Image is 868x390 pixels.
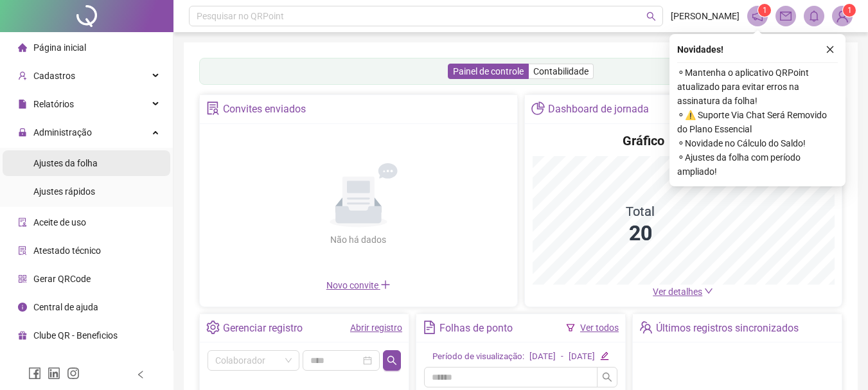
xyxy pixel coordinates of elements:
div: [DATE] [569,350,595,364]
div: [DATE] [529,350,556,364]
span: search [646,12,656,21]
span: bell [808,10,820,22]
span: ⚬ Novidade no Cálculo do Saldo! [677,136,838,150]
span: Página inicial [33,42,86,53]
span: Atestado técnico [33,245,101,256]
span: lock [18,128,27,137]
a: Abrir registro [350,323,402,333]
span: Administração [33,127,92,137]
span: file-text [423,321,436,334]
span: team [639,321,653,334]
span: Novo convite [326,280,391,290]
span: Painel de controle [453,66,524,76]
span: Ajustes rápidos [33,186,95,197]
span: Clube QR - Beneficios [33,330,118,341]
span: plus [380,279,391,290]
span: setting [206,321,220,334]
h4: Gráfico [623,132,664,150]
div: Não há dados [299,233,418,247]
span: Gerar QRCode [33,274,91,284]
span: Contabilidade [533,66,589,76]
span: 1 [847,6,852,15]
span: notification [752,10,763,22]
span: close [826,45,835,54]
span: user-add [18,71,27,80]
span: pie-chart [531,102,545,115]
span: Aceite de uso [33,217,86,227]
a: Ver todos [580,323,619,333]
span: solution [18,246,27,255]
span: Novidades ! [677,42,723,57]
sup: 1 [758,4,771,17]
span: Ver detalhes [653,287,702,297]
span: filter [566,323,575,332]
span: 1 [763,6,767,15]
sup: Atualize o seu contato no menu Meus Dados [843,4,856,17]
span: gift [18,331,27,340]
span: file [18,100,27,109]
span: Ajustes da folha [33,158,98,168]
span: home [18,43,27,52]
span: left [136,370,145,379]
span: solution [206,102,220,115]
span: audit [18,218,27,227]
span: ⚬ Mantenha o aplicativo QRPoint atualizado para evitar erros na assinatura da folha! [677,66,838,108]
img: 88152 [833,6,852,26]
span: [PERSON_NAME] [671,9,740,23]
span: search [387,355,397,366]
div: - [561,350,563,364]
span: Cadastros [33,71,75,81]
span: qrcode [18,274,27,283]
div: Dashboard de jornada [548,98,649,120]
span: mail [780,10,792,22]
span: facebook [28,367,41,380]
div: Folhas de ponto [439,317,513,339]
span: search [602,372,612,382]
span: down [704,287,713,296]
div: Convites enviados [223,98,306,120]
span: info-circle [18,303,27,312]
span: edit [600,351,608,360]
span: linkedin [48,367,60,380]
a: Ver detalhes down [653,287,713,297]
div: Últimos registros sincronizados [656,317,799,339]
div: Gerenciar registro [223,317,303,339]
div: Período de visualização: [432,350,524,364]
span: instagram [67,367,80,380]
span: ⚬ Ajustes da folha com período ampliado! [677,150,838,179]
span: ⚬ ⚠️ Suporte Via Chat Será Removido do Plano Essencial [677,108,838,136]
span: Relatórios [33,99,74,109]
span: Central de ajuda [33,302,98,312]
